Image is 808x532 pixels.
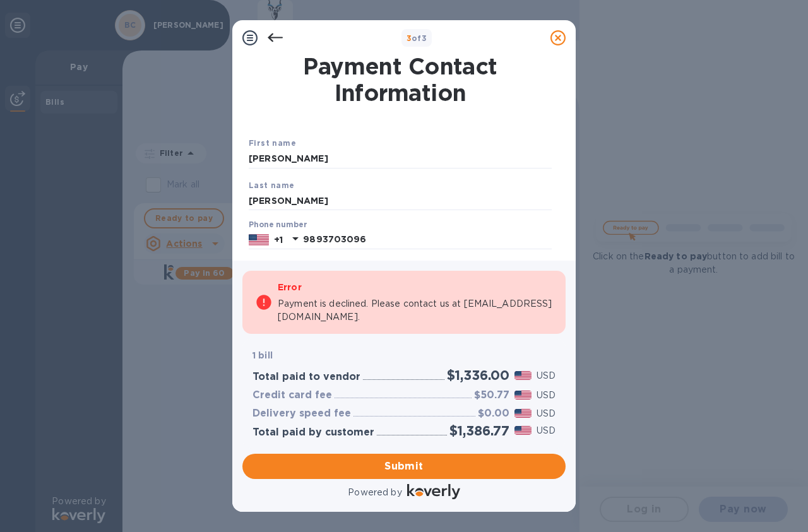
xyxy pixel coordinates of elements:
[249,222,307,229] label: Phone number
[252,408,351,420] h3: Delivery speed fee
[474,389,509,401] h3: $50.77
[249,233,269,247] img: US
[252,350,273,360] b: 1 bill
[537,389,555,402] p: USD
[249,53,552,106] h1: Payment Contact Information
[303,230,552,249] input: Enter your phone number
[249,138,296,148] b: First name
[278,282,302,292] b: Error
[249,191,552,210] input: Enter your last name
[278,297,553,324] p: Payment is declined. Please contact us at [EMAIL_ADDRESS][DOMAIN_NAME].
[514,426,532,435] img: USD
[537,369,555,382] p: USD
[514,391,532,399] img: USD
[514,371,532,380] img: USD
[537,424,555,437] p: USD
[242,454,566,479] button: Submit
[348,486,401,499] p: Powered by
[274,233,283,246] p: +1
[249,180,295,190] b: Last name
[449,423,509,439] h2: $1,386.77
[407,33,412,43] span: 3
[447,367,509,383] h2: $1,336.00
[252,389,332,401] h3: Credit card fee
[407,33,427,43] b: of 3
[514,409,532,418] img: USD
[478,408,509,420] h3: $0.00
[407,484,460,499] img: Logo
[252,459,555,474] span: Submit
[252,427,374,439] h3: Total paid by customer
[537,407,555,420] p: USD
[252,371,360,383] h3: Total paid to vendor
[249,150,552,168] input: Enter your first name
